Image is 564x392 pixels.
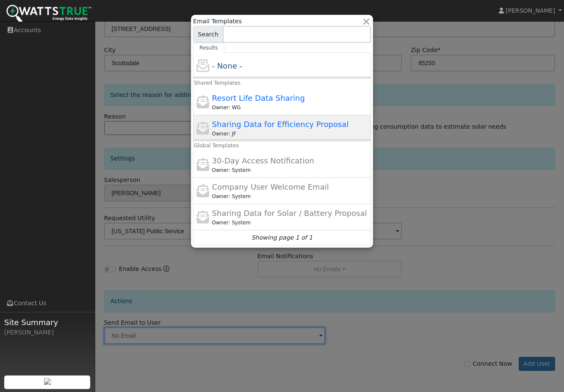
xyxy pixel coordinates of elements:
span: Sharing Data for Solar / Battery Proposal [212,209,367,218]
span: Site Summary [4,317,91,328]
span: [PERSON_NAME] [506,7,555,14]
span: Sharing Data for Efficiency Proposal [212,120,349,129]
div: [PERSON_NAME] [4,328,91,337]
span: Email Templates [193,17,242,26]
div: William Geist [212,104,369,111]
h6: Global Templates [188,140,200,152]
div: Leroy Coffman [212,193,369,200]
h6: Shared Templates [188,77,200,89]
div: Justin Finney [212,130,369,138]
span: Company User Welcome Email [212,182,329,191]
div: Leroy Coffman [212,166,369,174]
span: - None - [212,61,242,70]
i: Showing page 1 of 1 [252,233,312,242]
span: Search [193,26,223,43]
img: WattsTrue [6,5,91,24]
span: 30-Day Access Notification [212,156,314,165]
img: retrieve [44,378,51,385]
div: Leroy Coffman [212,219,369,226]
a: Results [193,43,224,53]
span: Resort Life Data Sharing [212,94,305,102]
